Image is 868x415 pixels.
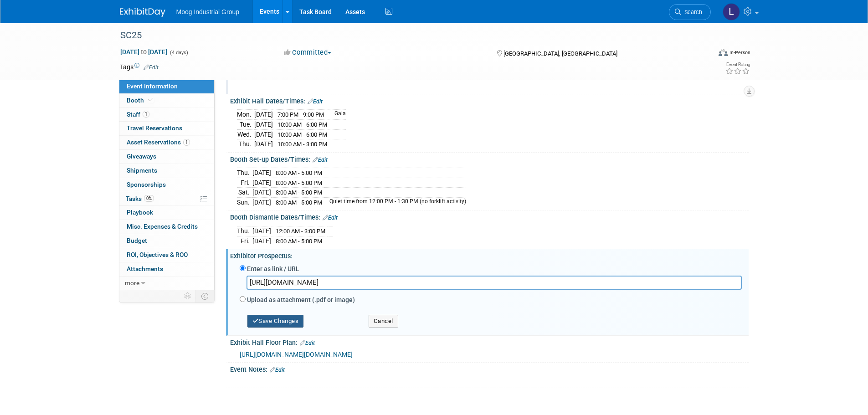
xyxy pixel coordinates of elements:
[252,226,271,236] td: [DATE]
[237,197,252,207] td: Sun.
[119,234,214,248] a: Budget
[329,110,346,120] td: Gala
[247,315,304,328] button: Save Changes
[169,50,188,56] span: (4 days)
[308,98,323,105] a: Edit
[324,197,466,207] td: Quiet time from 12:00 PM - 1:30 PM (no forklift activity)
[127,138,190,146] span: Asset Reservations
[127,251,188,258] span: ROI, Objectives & ROO
[148,97,153,102] i: Booth reservation complete
[230,210,749,222] div: Booth Dismantle Dates/Times:
[117,27,697,44] div: SC25
[127,265,163,272] span: Attachments
[119,277,214,290] a: more
[252,188,271,198] td: [DATE]
[127,82,178,90] span: Event Information
[119,206,214,220] a: Playbook
[237,178,252,188] td: Fri.
[254,120,273,130] td: [DATE]
[252,178,271,188] td: [DATE]
[119,164,214,178] a: Shipments
[237,110,254,120] td: Mon.
[277,131,327,138] span: 10:00 AM - 6:00 PM
[119,262,214,276] a: Attachments
[230,249,749,261] div: Exhibitor Prospectus:
[127,153,156,160] span: Giveaways
[119,192,214,206] a: Tasks0%
[127,111,149,118] span: Staff
[180,290,196,302] td: Personalize Event Tab Strip
[252,236,271,246] td: [DATE]
[237,236,252,246] td: Fri.
[120,48,168,56] span: [DATE] [DATE]
[127,209,153,216] span: Playbook
[276,238,322,245] span: 8:00 AM - 5:00 PM
[237,120,254,130] td: Tue.
[119,108,214,122] a: Staff1
[252,197,271,207] td: [DATE]
[252,168,271,178] td: [DATE]
[277,121,327,128] span: 10:00 AM - 6:00 PM
[254,139,273,149] td: [DATE]
[119,122,214,135] a: Travel Reservations
[240,351,353,358] a: [URL][DOMAIN_NAME][DOMAIN_NAME]
[657,47,751,61] div: Event Format
[277,141,327,148] span: 10:00 AM - 3:00 PM
[281,48,335,57] button: Committed
[276,189,322,196] span: 8:00 AM - 5:00 PM
[195,290,214,302] td: Toggle Event Tabs
[313,157,328,163] a: Edit
[669,4,711,20] a: Search
[254,129,273,139] td: [DATE]
[276,199,322,206] span: 8:00 AM - 5:00 PM
[230,94,749,106] div: Exhibit Hall Dates/Times:
[230,363,749,374] div: Event Notes:
[237,129,254,139] td: Wed.
[119,80,214,93] a: Event Information
[237,226,252,236] td: Thu.
[503,50,617,57] span: [GEOGRAPHIC_DATA], [GEOGRAPHIC_DATA]
[127,167,157,174] span: Shipments
[237,139,254,149] td: Thu.
[125,279,139,287] span: more
[230,153,749,164] div: Booth Set-up Dates/Times:
[119,178,214,192] a: Sponsorships
[119,136,214,149] a: Asset Reservations1
[323,215,338,221] a: Edit
[139,48,148,56] span: to
[127,237,147,244] span: Budget
[119,220,214,234] a: Misc. Expenses & Credits
[120,62,159,72] td: Tags
[277,111,324,118] span: 7:00 PM - 9:00 PM
[176,8,240,15] span: Moog Industrial Group
[127,181,166,188] span: Sponsorships
[237,168,252,178] td: Thu.
[127,124,182,132] span: Travel Reservations
[143,111,149,118] span: 1
[119,94,214,108] a: Booth
[276,169,322,176] span: 8:00 AM - 5:00 PM
[237,188,252,198] td: Sat.
[144,195,154,202] span: 0%
[247,264,299,273] label: Enter as link / URL
[270,367,285,373] a: Edit
[719,49,728,56] img: Format-Inperson.png
[144,64,159,71] a: Edit
[127,97,154,104] span: Booth
[276,179,322,186] span: 8:00 AM - 5:00 PM
[119,248,214,262] a: ROI, Objectives & ROO
[723,3,740,20] img: Laura Reilly
[230,336,749,348] div: Exhibit Hall Floor Plan:
[120,8,165,17] img: ExhibitDay
[681,9,702,15] span: Search
[247,295,355,304] label: Upload as attachment (.pdf or image)
[300,340,315,346] a: Edit
[127,223,198,230] span: Misc. Expenses & Credits
[126,195,154,202] span: Tasks
[729,49,750,56] div: In-Person
[725,62,750,67] div: Event Rating
[183,139,190,146] span: 1
[369,315,398,328] button: Cancel
[254,110,273,120] td: [DATE]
